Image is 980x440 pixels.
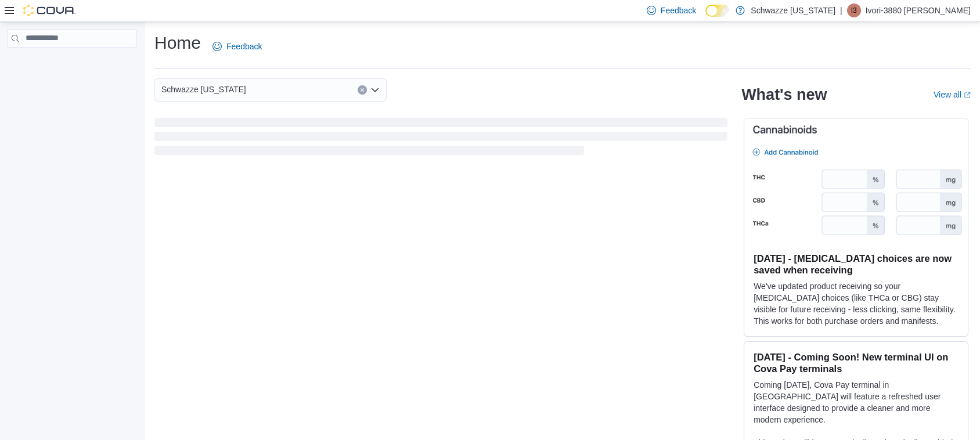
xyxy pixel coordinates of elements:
a: Feedback [208,35,266,58]
button: Clear input [358,85,367,95]
span: Feedback [661,5,696,16]
h3: [DATE] - Coming Soon! New terminal UI on Cova Pay terminals [754,351,959,374]
div: Ivori-3880 Johnson [847,3,861,17]
a: View allExternal link [934,90,971,99]
p: | [840,3,842,17]
span: I3 [851,3,857,17]
p: Ivori-3880 [PERSON_NAME] [866,3,971,17]
span: Loading [154,120,727,157]
h1: Home [154,31,201,55]
h3: [DATE] - [MEDICAL_DATA] choices are now saved when receiving [754,253,959,276]
button: Open list of options [370,85,380,95]
svg: External link [964,92,971,99]
p: Coming [DATE], Cova Pay terminal in [GEOGRAPHIC_DATA] will feature a refreshed user interface des... [754,379,959,425]
nav: Complex example [7,50,137,78]
span: Schwazze [US_STATE] [161,82,246,96]
span: Feedback [226,41,262,52]
p: Schwazze [US_STATE] [751,3,835,17]
h2: What's new [741,85,827,104]
img: Cova [23,5,75,16]
input: Dark Mode [705,5,730,17]
p: We've updated product receiving so your [MEDICAL_DATA] choices (like THCa or CBG) stay visible fo... [754,280,959,327]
